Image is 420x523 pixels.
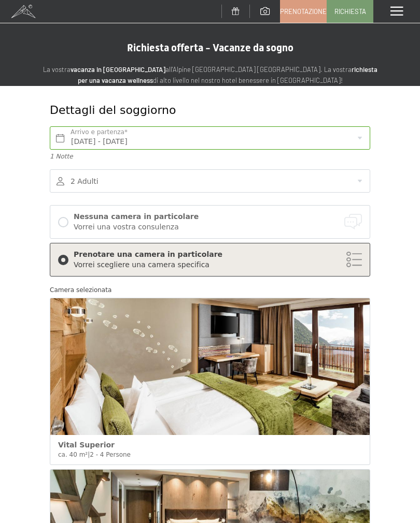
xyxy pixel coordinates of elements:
div: Nessuna camera in particolare [74,212,362,222]
div: Vorrei scegliere una camera specifica [74,260,362,270]
span: Vital Superior [58,441,115,449]
div: Dettagli del soggiorno [50,103,316,119]
span: | [88,451,90,458]
p: La vostra all'Alpine [GEOGRAPHIC_DATA] [GEOGRAPHIC_DATA]. La vostra di alto livello nel nostro ho... [41,64,379,86]
strong: vacanza in [GEOGRAPHIC_DATA] [71,65,165,74]
a: Richiesta [327,1,373,22]
span: ca. 40 m² [58,451,88,458]
div: Prenotare una camera in particolare [74,250,362,260]
div: 1 Notte [50,152,370,161]
span: Richiesta [334,7,366,16]
span: Prenotazione [280,7,327,16]
span: 2 - 4 Persone [90,451,131,458]
span: Richiesta offerta - Vacanze da sogno [127,41,293,54]
strong: richiesta per una vacanza wellness [78,65,377,84]
div: Vorrei una vostra consulenza [74,222,362,233]
img: Vital Superior [50,298,370,435]
div: Camera selezionata [50,285,370,295]
a: Prenotazione [281,1,326,22]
